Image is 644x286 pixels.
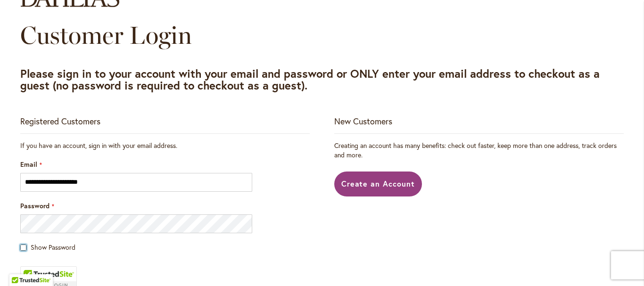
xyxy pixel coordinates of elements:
span: Customer Login [20,20,192,50]
div: If you have an account, sign in with your email address. [20,141,310,150]
span: Password [20,201,50,210]
strong: Registered Customers [20,115,100,127]
span: Email [20,160,37,169]
iframe: Launch Accessibility Center [7,253,33,279]
strong: Please sign in to your account with your email and password or ONLY enter your email address to c... [20,66,600,93]
strong: New Customers [334,115,392,127]
p: Creating an account has many benefits: check out faster, keep more than one address, track orders... [334,141,624,160]
span: Show Password [31,243,75,252]
span: Create an Account [341,179,415,188]
a: Create an Account [334,172,422,196]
